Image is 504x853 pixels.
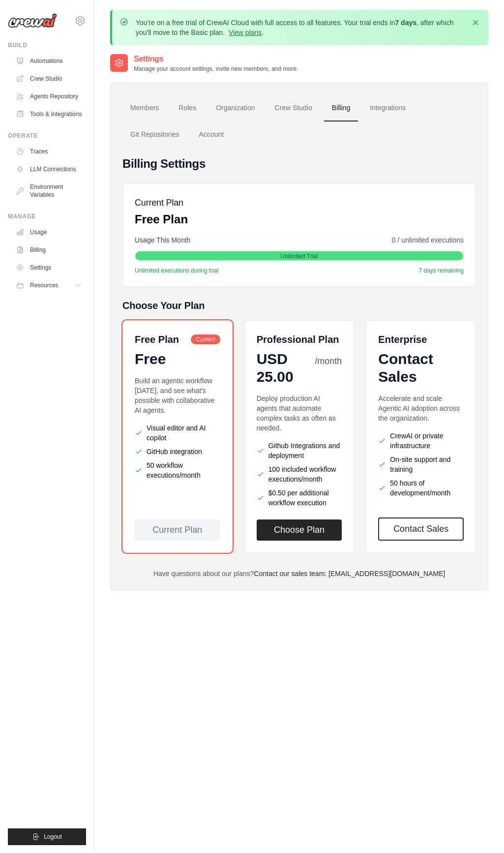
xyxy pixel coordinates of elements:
li: 50 workflow executions/month [135,460,220,480]
li: 100 included workflow executions/month [257,464,342,484]
h4: Billing Settings [122,156,476,172]
a: Account [191,122,232,148]
li: On-site support and training [378,455,464,474]
p: Free Plan [135,212,188,227]
a: Settings [12,260,86,275]
h5: Current Plan [135,196,188,210]
a: View plans [229,29,262,36]
a: Automations [12,53,86,69]
a: Agents Repository [12,89,86,104]
h6: Enterprise [378,333,464,346]
a: Environment Variables [12,179,86,203]
span: Unlimited Trial [280,252,318,260]
a: Members [122,95,167,122]
a: Contact Sales [378,518,464,541]
div: Manage [8,213,86,220]
a: LLM Connections [12,161,86,177]
li: 50 hours of development/month [378,478,464,498]
p: Deploy production AI agents that automate complex tasks as often as needed. [257,394,342,433]
span: USD 25.00 [257,350,313,386]
li: Visual editor and AI copilot [135,423,220,443]
button: Logout [8,828,86,845]
h2: Settings [134,53,298,65]
div: Free [135,350,220,368]
h6: Free Plan [135,333,179,346]
a: Billing [12,242,86,258]
a: Crew Studio [12,71,86,87]
span: /month [315,355,342,368]
p: Manage your account settings, invite new members, and more. [134,65,298,73]
span: 7 days remaining [419,267,464,274]
li: $0.50 per additional workflow execution [257,488,342,508]
p: Build an agentic workflow [DATE], and see what's possible with collaborative AI agents. [135,376,220,415]
a: Tools & Integrations [12,106,86,122]
span: 0 / unlimited executions [392,235,464,245]
a: Contact our sales team: [EMAIL_ADDRESS][DOMAIN_NAME] [254,570,445,578]
p: Accelerate and scale Agentic AI adoption across the organization. [378,394,464,423]
img: Logo [8,13,57,28]
span: Current [191,335,220,344]
div: Operate [8,132,86,140]
a: Usage [12,224,86,240]
a: Billing [324,95,358,122]
li: CrewAI or private infrastructure [378,431,464,451]
div: Current Plan [135,519,220,541]
p: Have questions about our plans? [122,569,476,579]
span: Usage This Month [135,235,190,245]
span: Unlimited executions during trial [135,267,218,274]
button: Choose Plan [257,519,342,541]
span: Logout [44,833,62,841]
h5: Choose Your Plan [122,299,476,312]
h6: Professional Plan [257,333,339,346]
a: Integrations [362,95,414,122]
a: Roles [171,95,204,122]
p: You're on a free trial of CrewAI Cloud with full access to all features. Your trial ends in , aft... [136,18,465,37]
a: Traces [12,144,86,159]
div: Build [8,41,86,49]
span: Resources [30,281,58,289]
a: Git Repositories [122,122,187,148]
a: Organization [208,95,263,122]
div: Contact Sales [378,350,464,386]
a: Crew Studio [267,95,320,122]
button: Resources [12,277,86,293]
li: GitHub integration [135,447,220,457]
strong: 7 days [395,19,416,27]
li: Github Integrations and deployment [257,441,342,460]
